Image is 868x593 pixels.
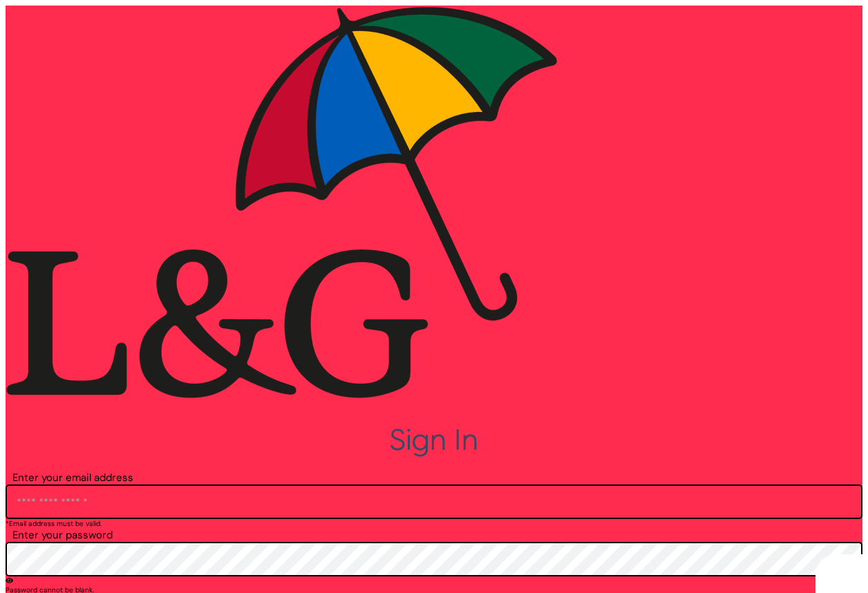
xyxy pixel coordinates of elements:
[6,519,862,528] div: *Email address must be valid.
[6,424,862,457] h2: Sign In
[6,6,558,399] img: company logo
[6,471,133,484] label: Enter your email address
[6,528,113,542] label: Enter your password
